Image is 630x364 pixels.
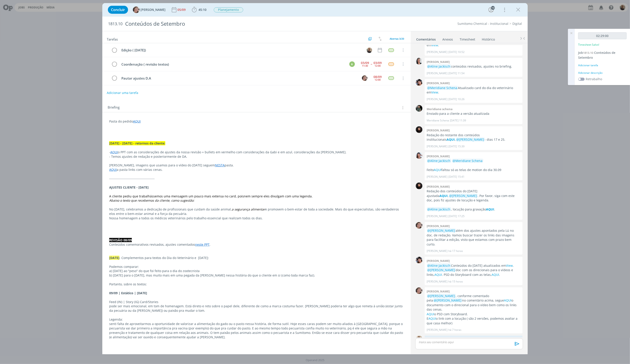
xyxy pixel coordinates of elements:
[427,259,450,263] b: [PERSON_NAME]
[428,86,457,90] span: @Meridiane Schena
[427,280,448,284] p: [PERSON_NAME]
[429,316,436,321] a: AQUI
[482,35,495,42] a: Histórico
[107,89,138,97] button: Adicionar uma tarefa
[109,141,165,145] strong: [DATE] - [DATE] - retornos da cliente:
[109,167,404,172] p: a pasta links com várias cenas.
[416,287,422,294] img: A
[120,62,345,67] div: Coordenação ( revisão textos)
[449,280,463,284] span: há 15 horas
[362,75,367,81] img: A
[427,107,453,111] b: Meridiane schena
[109,242,404,247] p: Conteúdos comemorativos revisados, ajustes comentados .
[488,6,495,13] button: 10
[432,90,438,94] a: View
[427,81,450,85] b: [PERSON_NAME]
[232,207,265,211] em: a segurança alimentar
[512,21,522,26] a: Digital
[109,317,404,322] p: Legenda:
[427,128,450,132] b: [PERSON_NAME]
[586,77,602,81] label: Retrabalho
[102,3,528,354] div: dialog
[427,86,520,95] p: Atualizado card do dia do veterinário em .
[109,282,404,286] p: Portanto, sobre os textos:
[427,97,448,101] p: [PERSON_NAME]
[447,137,455,142] a: AQUI
[428,207,451,211] span: @Aline Jackisch
[416,183,422,189] img: L
[109,194,244,198] span: A cliente pediu que trabalhássemos uma mensagem um pouco mais extensa no card, pois
[427,111,520,116] p: Enviado para a cliente a versão atualizada
[427,185,450,189] b: [PERSON_NAME]
[109,273,404,278] p: b) [DATE] para o [DATE], mas muito mais em uma pegada da [PERSON_NAME] nessa história do que o cl...
[109,216,404,220] p: Nossa homenagem a todos os médicos veterinários pelo trabalho essencial que realizam todos os dias.
[486,207,494,211] a: AQUI
[492,273,499,277] a: AQUI
[427,268,520,277] p: doc com os direcionais para o vídeos e links, . PSD do Storyboard com as telas, .
[390,37,404,40] span: Abertas 3/20
[427,328,448,332] p: [PERSON_NAME]
[416,35,436,42] a: Comentários
[140,8,165,11] span: [PERSON_NAME]
[375,78,381,81] div: 12:00
[108,6,128,14] button: Concluir
[428,159,451,163] span: @Aline Jackisch
[109,238,132,242] strong: REVISÃO 08/09
[427,175,448,179] p: [PERSON_NAME]
[120,76,358,81] div: Pautar ajustes D.A
[109,265,404,269] p: Podemos comparar:
[120,47,362,53] div: Edição ( [DATE])
[449,328,462,332] span: há 7 horas
[133,6,140,13] img: A
[349,61,355,67] div: A
[427,50,448,54] p: [PERSON_NAME]
[215,163,225,167] a: NESTA
[449,50,465,54] span: [DATE] 10:52
[440,194,448,198] strong: AQUI
[367,47,372,53] img: R
[109,256,119,260] strong: [DATE]
[427,144,448,148] p: [PERSON_NAME]
[191,6,208,13] button: 45:10
[506,263,513,268] a: View
[109,198,194,202] em: Abaixo o texto que recebemos da cliente, como sugestão:
[416,336,422,342] img: R
[427,154,450,158] b: [PERSON_NAME]
[361,61,369,64] div: 03/09
[107,36,118,41] span: Tarefas
[427,214,448,218] p: [PERSON_NAME]
[361,75,368,82] button: A
[427,289,450,293] b: [PERSON_NAME]
[578,63,627,67] div: Adicionar tarefa
[109,269,404,273] p: a) [DATE] ao "peso" do que foi feito para o dia do zootecnista
[109,176,404,181] p: -----------------------------------------
[427,312,520,316] p: o PSD com Storyboard.
[109,167,117,172] a: AQUI
[362,64,368,67] div: 11:30
[428,263,451,268] span: @Aline Jackisch
[195,242,210,247] a: neste PPT
[109,154,404,159] p: - Temos ajustes de redação e posteriormente de DA.
[109,291,147,295] strong: 09/09 | Estático | [DATE]
[177,8,187,11] div: 05/09
[427,249,448,253] p: [PERSON_NAME]
[109,304,404,313] p: pode ser mais emocional, em tom de homenagem. Está direto e reto sobre o papel dele, diferente de...
[442,37,453,42] div: Anexos
[427,228,520,247] p: além dos ajustes apontados pela Lú no doc. de redação. Vamos buscar trazer os links das imagens p...
[427,263,520,268] p: Conteúdos do [DATE] atualizados em .
[375,64,381,67] div: 12:00
[428,268,455,272] span: @[PERSON_NAME]
[578,51,615,60] a: Job1813.10Conteúdos de Setembro
[427,294,520,312] p: , conforme comentado pela no comentário acima, segue o documento com o direcional para o vídeo be...
[449,175,465,179] span: [DATE] 15:41
[111,8,125,12] span: Concluir
[427,168,520,172] p: Feito faltou só as telas de motion do dia 30.09
[427,60,450,64] b: [PERSON_NAME]
[504,298,512,302] a: AQUI
[457,137,484,142] span: @[PERSON_NAME]
[457,21,508,26] a: Sumitomo Chemical - Institucional
[349,61,355,67] button: A
[427,71,448,75] p: [PERSON_NAME]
